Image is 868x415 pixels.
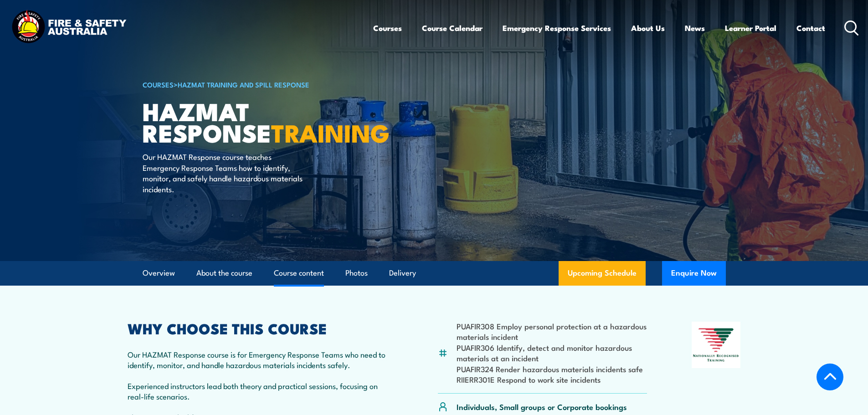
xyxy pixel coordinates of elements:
p: Our HAZMAT Response course teaches Emergency Response Teams how to identify, monitor, and safely ... [143,151,309,194]
strong: TRAINING [271,113,390,151]
img: Nationally Recognised Training logo. [692,322,741,368]
p: Individuals, Small groups or Corporate bookings [457,401,627,412]
button: Enquire Now [662,261,726,286]
p: Experienced instructors lead both theory and practical sessions, focusing on real-life scenarios. [128,380,394,402]
li: PUAFIR324 Render hazardous materials incidents safe [457,364,647,374]
li: PUAFIR306 Identify, detect and monitor hazardous materials at an incident [457,342,647,364]
h6: > [143,79,368,90]
a: About Us [631,16,665,40]
a: Contact [796,16,825,40]
a: News [685,16,705,40]
a: Learner Portal [725,16,776,40]
a: Course content [274,261,324,285]
a: Delivery [389,261,416,285]
li: RIIERR301E Respond to work site incidents [457,374,647,384]
a: Overview [143,261,175,285]
a: Courses [373,16,402,40]
a: Upcoming Schedule [559,261,646,286]
a: Emergency Response Services [503,16,611,40]
p: Our HAZMAT Response course is for Emergency Response Teams who need to identify, monitor, and han... [128,349,394,370]
h2: WHY CHOOSE THIS COURSE [128,322,394,334]
a: HAZMAT Training and Spill Response [178,79,309,89]
h1: Hazmat Response [143,100,368,143]
a: Photos [345,261,368,285]
a: COURSES [143,79,174,89]
a: Course Calendar [422,16,483,40]
li: PUAFIR308 Employ personal protection at a hazardous materials incident [457,321,647,342]
a: About the course [196,261,252,285]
